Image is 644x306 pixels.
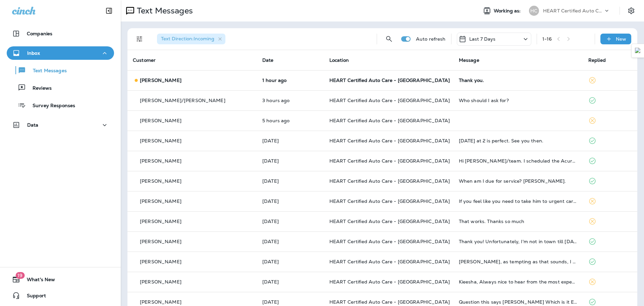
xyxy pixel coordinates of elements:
p: [PERSON_NAME] [140,299,181,305]
span: 19 [15,272,24,279]
button: Survey Responses [7,98,114,112]
span: Location [329,57,349,63]
p: [PERSON_NAME] [140,219,181,224]
div: Thank you. [459,78,578,83]
button: Collapse Sidebar [100,4,118,17]
div: When am I due for service? Linda Rubin. [459,178,578,184]
span: What's New [20,277,55,285]
div: Wednesday the 17th at 2 is perfect. See you then. [459,138,578,143]
p: Sep 10, 2025 11:49 AM [262,239,319,244]
div: Kieesha, Always nice to hear from the most expensive woman in Evanston. 🙂 I bought a 2022 Lincoln... [459,279,578,285]
span: Support [20,293,46,301]
p: [PERSON_NAME] [140,138,181,143]
p: [PERSON_NAME] [140,178,181,184]
span: Customer [133,57,156,63]
span: HEART Certified Auto Care - [GEOGRAPHIC_DATA] [329,138,450,144]
span: HEART Certified Auto Care - [GEOGRAPHIC_DATA] [329,118,450,124]
div: 1 - 16 [542,36,552,42]
p: Companies [27,31,52,36]
button: Search Messages [382,32,396,46]
p: Text Messages [134,6,193,16]
p: [PERSON_NAME] [140,158,181,164]
p: Sep 16, 2025 06:20 AM [262,118,319,123]
p: HEART Certified Auto Care [543,8,603,13]
button: Data [7,118,114,132]
p: [PERSON_NAME] [140,199,181,204]
p: [PERSON_NAME] [140,239,181,244]
div: Thank you! Unfortunately, I'm not in town till Sept 29. So, plan to see you in October. [459,239,578,244]
button: Inbox [7,46,114,60]
span: HEART Certified Auto Care - [GEOGRAPHIC_DATA] [329,178,450,184]
p: Sep 16, 2025 10:38 AM [262,78,319,83]
span: HEART Certified Auto Care - [GEOGRAPHIC_DATA] [329,97,450,103]
p: [PERSON_NAME] [140,259,181,264]
p: [PERSON_NAME]/[PERSON_NAME] [140,98,225,103]
p: Sep 10, 2025 10:02 AM [262,299,319,305]
span: HEART Certified Auto Care - [GEOGRAPHIC_DATA] [329,158,450,164]
span: HEART Certified Auto Care - [GEOGRAPHIC_DATA] [329,238,450,245]
span: Text Direction : Incoming [161,36,214,42]
p: [PERSON_NAME] [140,78,181,83]
button: Companies [7,27,114,40]
span: HEART Certified Auto Care - [GEOGRAPHIC_DATA] [329,279,450,285]
span: HEART Certified Auto Care - [GEOGRAPHIC_DATA] [329,198,450,204]
p: [PERSON_NAME] [140,279,181,285]
p: Sep 10, 2025 10:14 AM [262,279,319,285]
p: Survey Responses [26,103,75,109]
span: HEART Certified Auto Care - [GEOGRAPHIC_DATA] [329,77,450,83]
p: Sep 16, 2025 09:09 AM [262,98,319,103]
span: HEART Certified Auto Care - [GEOGRAPHIC_DATA] [329,299,450,305]
p: Sep 11, 2025 03:11 PM [262,158,319,164]
div: That works. Thanks so much [459,219,578,224]
p: Sep 10, 2025 09:42 PM [262,178,319,184]
div: Question this says Evanston Which is it Evanston or wilmette? [459,299,578,305]
p: Reviews [26,85,52,92]
div: Keisha, as tempting as that sounds, I don't want to take advantage or jeopardize our contractual ... [459,259,578,264]
p: Text Messages [26,68,67,74]
p: [PERSON_NAME] [140,118,181,123]
button: 19What's New [7,273,114,286]
button: Text Messages [7,63,114,77]
div: Text Direction:Incoming [157,34,225,44]
span: HEART Certified Auto Care - [GEOGRAPHIC_DATA] [329,218,450,224]
div: Who should I ask for? [459,98,578,103]
p: Auto refresh [416,36,446,42]
span: HEART Certified Auto Care - [GEOGRAPHIC_DATA] [329,259,450,265]
p: Sep 12, 2025 02:55 PM [262,138,319,143]
div: Hi Kieesha/team. I scheduled the Acura for tomorrow and we'll be dropping off tonight. I forgot t... [459,158,578,164]
button: Support [7,289,114,302]
button: Reviews [7,81,114,95]
p: Last 7 Days [469,36,496,42]
div: HC [529,6,539,16]
button: Filters [133,32,146,46]
span: Date [262,57,274,63]
span: Working as: [494,8,522,14]
p: Data [27,122,39,128]
p: New [616,36,626,42]
p: Sep 10, 2025 01:07 PM [262,219,319,224]
img: Detect Auto [635,48,641,54]
p: Sep 10, 2025 10:35 AM [262,259,319,264]
div: If you feel like you need to take him to urgent care let me know [459,199,578,204]
span: Message [459,57,479,63]
span: Replied [588,57,606,63]
p: Inbox [27,50,40,56]
button: Settings [625,5,637,17]
p: Sep 10, 2025 01:54 PM [262,199,319,204]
